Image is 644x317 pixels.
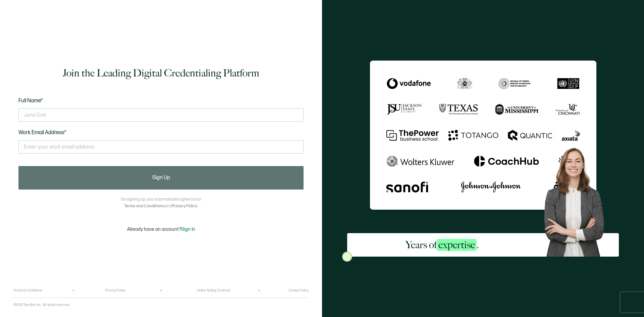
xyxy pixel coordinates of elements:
[152,175,170,180] span: Sign Up
[370,60,596,210] img: Sertifier Signup - Years of <span class="strong-h">expertise</span>.
[18,108,304,122] input: Jane Doe
[63,66,259,80] h1: Join the Leading Digital Credentialing Platform
[197,288,230,293] a: Online Selling Contract
[13,288,42,293] a: Terms & Conditions
[437,239,477,251] span: expertise
[18,166,304,190] button: Sign Up
[537,142,619,257] img: Sertifier Signup - Years of <span class="strong-h">expertise</span>. Hero
[288,288,309,293] a: Cookie Policy
[18,129,66,136] span: Work Email Address*
[342,252,352,262] img: Sertifier Signup
[181,226,195,232] span: Sign In
[406,238,479,252] h2: Years of .
[124,204,165,209] a: Terms and Conditions
[105,288,125,293] a: Privacy Policy
[127,226,195,232] p: Already have an account?
[172,204,197,209] a: Privacy Policy
[18,98,43,104] span: Full Name*
[121,196,201,210] p: By signing up, you automatically agree to our and .
[13,303,70,307] p: ©2025 Sertifier Inc.. All rights reserved.
[18,140,304,154] input: Enter your work email address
